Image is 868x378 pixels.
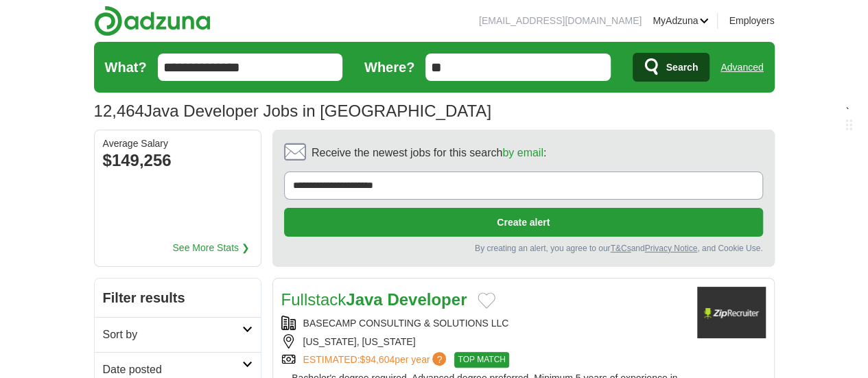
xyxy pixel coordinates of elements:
[610,244,631,253] a: T&Cs
[95,279,261,317] h2: Filter results
[105,56,147,78] label: What?
[720,54,763,81] a: Advanced
[666,54,699,81] span: Search
[312,144,546,162] span: Receive the newest jobs for this search :
[103,326,242,344] h2: Sort by
[95,317,261,352] a: Sort by
[432,352,446,366] span: ?
[94,102,491,120] h1: Java Developer Jobs in [GEOGRAPHIC_DATA]
[697,287,766,338] img: Company logo
[454,352,508,367] span: TOP MATCH
[281,316,686,331] div: BASECAMP CONSULTING & SOLUTIONS LLC
[729,13,774,28] a: Employers
[364,56,414,78] label: Where?
[103,148,253,173] div: $149,256
[644,244,697,253] a: Privacy Notice
[303,352,449,367] a: ESTIMATED:$94,604per year?
[479,13,642,28] li: [EMAIL_ADDRESS][DOMAIN_NAME]
[478,292,495,309] button: Add to favorite jobs
[103,139,253,148] div: Average Salary
[360,354,395,365] span: $94,604
[284,208,763,237] button: Create alert
[281,334,686,349] div: [US_STATE], [US_STATE]
[172,240,249,255] a: See More Stats ❯
[284,242,763,255] div: By creating an alert, you agree to our and , and Cookie Use.
[281,290,467,309] a: FullstackJava Developer
[94,98,144,124] span: 12,464
[387,290,467,309] strong: Developer
[94,5,211,36] img: Adzuna logo
[633,53,710,82] button: Search
[346,290,382,309] strong: Java
[502,147,543,158] a: by email
[653,13,709,28] a: MyAdzuna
